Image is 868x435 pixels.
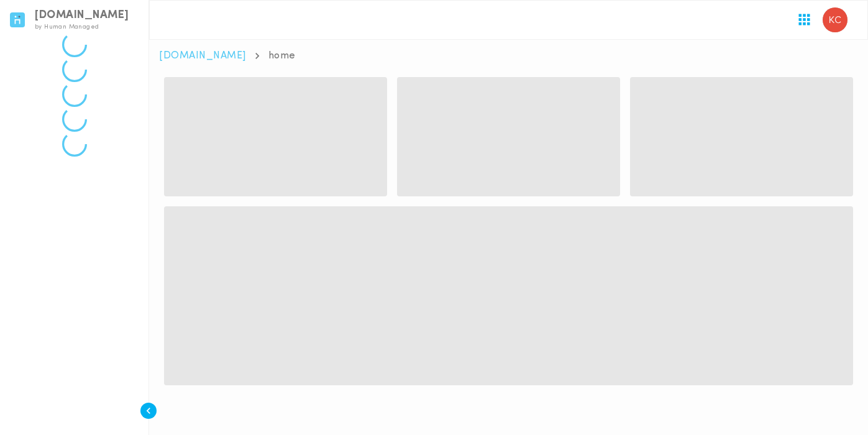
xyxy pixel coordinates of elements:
img: Kristofferson Campilan [823,7,847,32]
span: by Human Managed [35,24,99,30]
p: home [268,50,296,62]
nav: breadcrumb [159,50,858,62]
h6: [DOMAIN_NAME] [35,11,129,20]
button: User [818,2,852,37]
img: invicta.io [10,12,25,27]
a: [DOMAIN_NAME] [159,51,246,61]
